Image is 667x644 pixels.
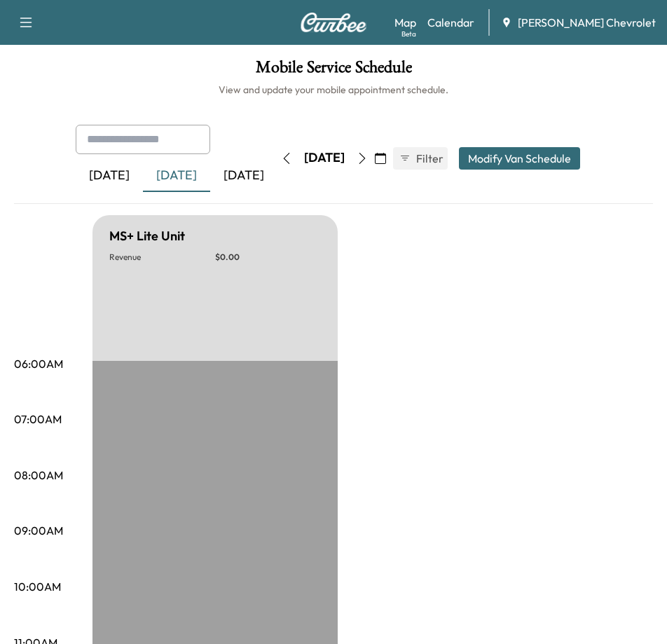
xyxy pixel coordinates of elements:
p: 10:00AM [14,578,61,595]
p: 06:00AM [14,355,63,372]
a: Calendar [427,14,474,31]
div: [DATE] [210,160,277,192]
p: $ 0.00 [215,252,321,263]
div: [DATE] [76,160,143,192]
h6: View and update your mobile appointment schedule. [14,83,653,97]
span: [PERSON_NAME] Chevrolet [518,14,656,31]
img: Curbee Logo [300,13,367,32]
p: 09:00AM [14,522,63,539]
h5: MS+ Lite Unit [109,226,185,246]
p: 08:00AM [14,467,63,484]
p: Revenue [109,252,215,263]
button: Filter [393,147,448,170]
button: Modify Van Schedule [459,147,580,170]
span: Filter [416,150,441,167]
h1: Mobile Service Schedule [14,59,653,83]
div: [DATE] [143,160,210,192]
div: [DATE] [304,149,345,167]
p: 07:00AM [14,411,62,427]
a: MapBeta [394,14,416,31]
div: Beta [401,29,416,39]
